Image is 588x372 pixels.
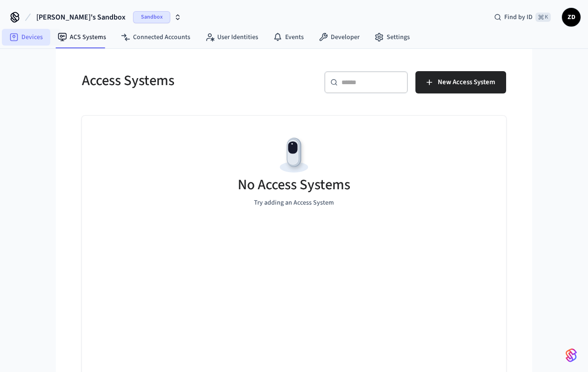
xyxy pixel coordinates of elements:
[114,29,198,46] a: Connected Accounts
[50,29,114,46] a: ACS Systems
[238,175,350,194] h5: No Access Systems
[367,29,417,46] a: Settings
[311,29,367,46] a: Developer
[415,71,506,93] button: New Access System
[133,11,170,23] span: Sandbox
[504,13,533,22] span: Find by ID
[2,29,50,46] a: Devices
[535,13,551,22] span: ⌘ K
[566,348,577,363] img: SeamLogoGradient.69752ec5.svg
[438,76,495,88] span: New Access System
[36,12,126,23] span: [PERSON_NAME]'s Sandbox
[563,9,580,26] span: ZD
[487,9,558,26] div: Find by ID⌘ K
[82,71,288,90] h5: Access Systems
[562,8,581,27] button: ZD
[273,134,315,176] img: Devices Empty State
[254,198,334,208] p: Try adding an Access System
[266,29,311,46] a: Events
[198,29,266,46] a: User Identities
